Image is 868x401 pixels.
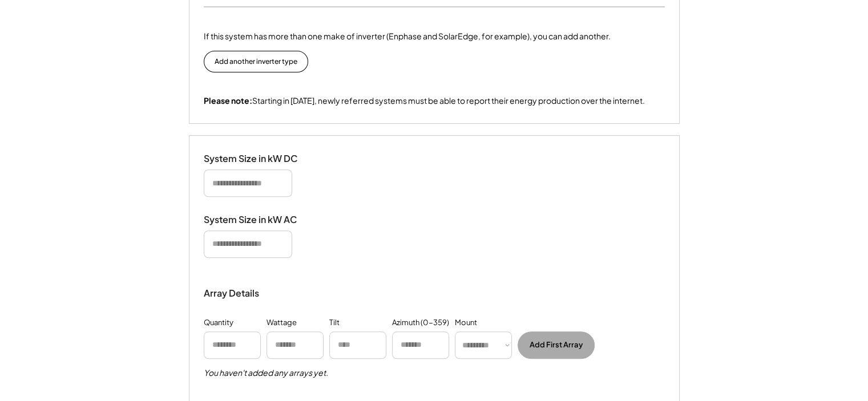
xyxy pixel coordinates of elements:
[204,286,261,300] div: Array Details
[204,214,318,226] div: System Size in kW AC
[329,317,340,329] div: Tilt
[204,95,645,107] div: Starting in [DATE], newly referred systems must be able to report their energy production over th...
[455,317,477,329] div: Mount
[392,317,449,329] div: Azimuth (0-359)
[204,30,611,42] div: If this system has more than one make of inverter (Enphase and SolarEdge, for example), you can a...
[204,51,308,72] button: Add another inverter type
[267,317,297,329] div: Wattage
[204,367,328,379] h5: You haven't added any arrays yet.
[518,331,595,359] button: Add First Array
[204,153,318,165] div: System Size in kW DC
[204,317,233,329] div: Quantity
[204,95,252,106] strong: Please note:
